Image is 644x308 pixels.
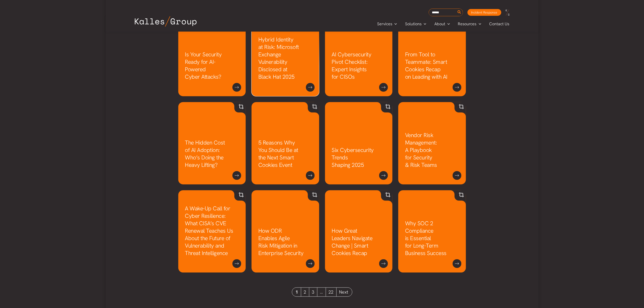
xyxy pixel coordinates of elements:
a: Contact Us [485,21,514,27]
a: Next [337,288,352,297]
span: Resources [458,21,477,27]
a: … [317,288,326,297]
a: A Wake-Up Call for Cyber Resilience: What CISA’s CVE Renewal Teaches Us About the Future of Vulne... [185,205,233,257]
a: The Hidden Cost of AI Adoption: Who’s Doing the Heavy Lifting? [185,139,225,169]
a: How ODR Enables Agile Risk Mitigation in Enterprise Security [258,227,304,257]
button: Search [457,9,462,16]
a: Incident Response [468,9,501,16]
a: Is Your Security Ready for AI-Powered Cyber Attacks? [185,51,222,80]
a: 2 [301,288,309,297]
a: 3 [309,288,317,297]
a: Hybrid Identity at Risk: Microsoft Exchange Vulnerability Disclosed at Black Hat 2025 [258,36,299,80]
a: Six Cybersecurity Trends Shaping 2025 [332,146,374,169]
a: AI Cybersecurity Pivot Checklist: Expert Insights for CISOs [332,51,371,80]
a: 5 Reasons Why You Should Be at the Next Smart Cookies Event [258,139,298,169]
span: Menu Toggle [477,21,481,27]
a: How Great Leaders Navigate Change | Smart Cookies Recap [332,227,373,257]
img: Kalles Group [135,16,197,27]
a: Why SOC 2 Compliance is Essential for Long-Term Business Success [405,220,447,257]
span: Menu Toggle [392,21,397,27]
a: 22 [326,288,337,297]
span: Contact Us [489,21,509,27]
a: Vendor Risk Management: A Playbook for Security & Risk Teams [405,131,437,169]
a: ResourcesMenu Toggle [454,21,485,27]
a: From Tool to Teammate: Smart Cookies Recap on Leading with AI [405,51,447,80]
a: 1 [292,288,301,297]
